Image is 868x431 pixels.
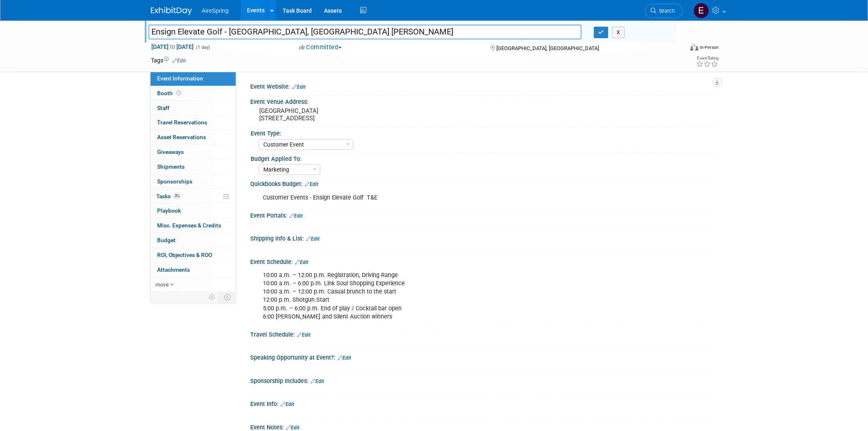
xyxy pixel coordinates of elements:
[292,84,306,90] a: Edit
[151,263,236,277] a: Attachments
[656,8,675,14] span: Search
[173,193,182,199] span: 0%
[257,190,627,206] div: Customer Events - Ensign Elevate Golf T&E
[172,58,186,64] a: Edit
[151,115,236,130] a: Travel Reservations
[338,355,351,361] a: Edit
[612,27,625,38] button: X
[151,101,236,115] a: Staff
[151,145,236,159] a: Giveaways
[157,178,192,185] span: Sponsorships
[151,86,236,101] a: Booth
[259,107,436,122] pre: [GEOGRAPHIC_DATA] [STREET_ADDRESS]
[250,178,717,188] div: Quickbooks Budget:
[195,45,210,50] span: (1 day)
[289,213,303,219] a: Edit
[297,332,311,338] a: Edit
[151,56,186,64] td: Tags
[151,233,236,248] a: Budget
[496,45,599,51] span: [GEOGRAPHIC_DATA], [GEOGRAPHIC_DATA]
[690,44,699,50] img: Format-Inperson.png
[151,218,236,233] a: Misc. Expenses & Credits
[151,174,236,189] a: Sponsorships
[157,163,185,170] span: Shipments
[151,204,236,218] a: Playbook
[251,127,713,138] div: Event Type:
[157,90,183,96] span: Booth
[155,281,169,288] span: more
[250,256,717,266] div: Event Schedule:
[202,7,228,14] span: AireSpring
[296,43,345,52] button: Committed
[700,44,719,50] div: In-Person
[151,130,236,144] a: Asset Reservations
[295,259,308,265] a: Edit
[156,193,182,199] span: Tasks
[250,375,717,385] div: Sponsorship Includes:
[175,90,183,96] span: Booth not reserved yet
[157,207,181,214] span: Playbook
[251,153,713,163] div: Budget Applied To:
[286,425,299,431] a: Edit
[151,248,236,262] a: ROI, Objectives & ROO
[645,4,683,18] a: Search
[157,266,190,273] span: Attachments
[157,222,221,229] span: Misc. Expenses & Credits
[250,80,717,91] div: Event Website:
[635,43,719,55] div: Event Format
[157,105,169,111] span: Staff
[697,56,719,60] div: Event Rating
[250,351,717,362] div: Speaking Opportunity at Event?:
[157,149,184,155] span: Giveaways
[305,181,318,187] a: Edit
[157,237,176,243] span: Budget
[250,398,717,408] div: Event Info:
[250,232,717,243] div: Shipping Info & List:
[157,119,207,126] span: Travel Reservations
[151,7,192,15] img: ExhibitDay
[151,71,236,86] a: Event Information
[311,378,324,384] a: Edit
[219,292,236,303] td: Toggle Event Tabs
[157,134,206,140] span: Asset Reservations
[157,252,212,258] span: ROI, Objectives & ROO
[694,3,709,18] img: erica arjona
[205,292,219,303] td: Personalize Event Tab Strip
[306,236,320,242] a: Edit
[257,267,627,325] div: 10:00 a.m. – 12:00 p.m. Registration, Driving Range 10:00 a.m. – 6:00 p.m. Link Soul Shopping Exp...
[151,189,236,204] a: Tasks0%
[157,75,203,82] span: Event Information
[151,160,236,174] a: Shipments
[250,96,717,106] div: Event Venue Address:
[250,328,717,339] div: Travel Schedule:
[281,401,294,407] a: Edit
[151,277,236,292] a: more
[250,209,717,220] div: Event Portals:
[169,44,176,50] span: to
[151,43,194,50] span: [DATE] [DATE]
